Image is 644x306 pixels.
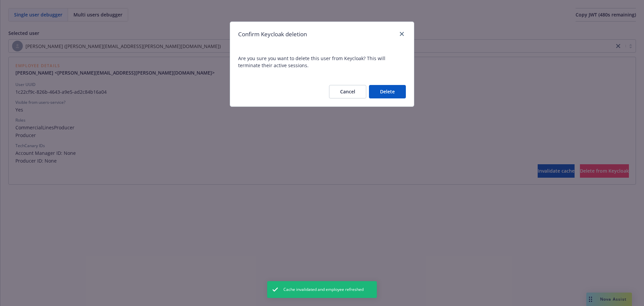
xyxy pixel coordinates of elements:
span: Are you sure you want to delete this user from Keycloak? This will terminate their active sessions. [230,47,414,77]
h1: Confirm Keycloak deletion [238,30,307,39]
button: Delete [369,85,406,98]
a: close [398,30,406,38]
button: Cancel [329,85,366,98]
span: Cache invalidated and employee refreshed [283,287,364,293]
